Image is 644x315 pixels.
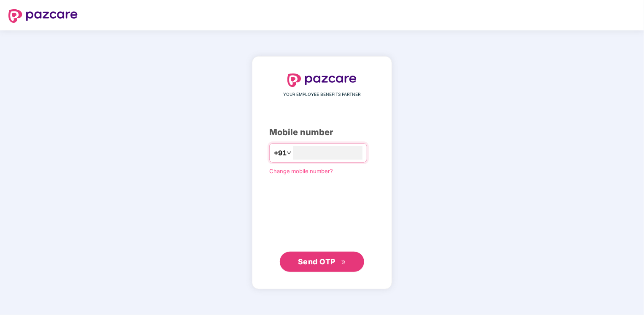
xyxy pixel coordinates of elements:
[284,91,361,98] span: YOUR EMPLOYEE BENEFITS PARTNER
[269,126,375,139] div: Mobile number
[287,150,292,155] span: down
[287,73,357,87] img: logo
[269,168,333,174] a: Change mobile number?
[298,257,336,266] span: Send OTP
[8,9,78,23] img: logo
[341,260,346,265] span: double-right
[280,252,364,272] button: Send OTPdouble-right
[274,148,287,158] span: +91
